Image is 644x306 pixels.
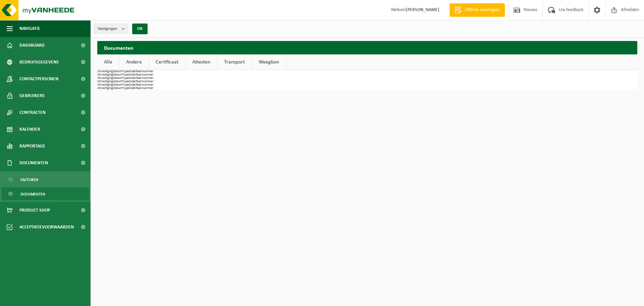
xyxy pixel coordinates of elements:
[252,54,286,70] a: Weegbon
[2,187,89,200] a: Documenten
[100,73,113,77] th: Vestiging
[19,37,45,54] span: Dashboard
[136,80,153,83] th: Taaknummer
[463,7,501,13] span: Offerte aanvragen
[122,70,129,73] th: Type
[19,54,59,71] span: Bedrijfsgegevens
[132,24,148,34] button: OK
[122,77,129,80] th: Type
[449,3,505,17] a: Offerte aanvragen
[97,41,637,54] h2: Documenten
[129,83,136,87] th: Code
[113,80,122,83] th: Datum
[97,83,100,87] th: ID
[19,104,46,121] span: Contracten
[129,77,136,80] th: Code
[97,54,119,70] a: Alle
[19,20,40,37] span: Navigatie
[217,54,252,70] a: Transport
[129,87,136,90] th: Code
[97,73,100,77] th: ID
[100,83,113,87] th: Vestiging
[122,87,129,90] th: Type
[136,87,153,90] th: Taaknummer
[113,70,122,73] th: Datum
[119,54,149,70] a: Andere
[19,155,48,171] span: Documenten
[98,24,119,34] span: Vestigingen
[100,80,113,83] th: Vestiging
[122,73,129,77] th: Type
[19,219,74,235] span: Acceptatievoorwaarden
[113,83,122,87] th: Datum
[129,73,136,77] th: Code
[20,188,45,201] span: Documenten
[113,87,122,90] th: Datum
[136,83,153,87] th: Taaknummer
[129,70,136,73] th: Code
[97,77,100,80] th: ID
[20,173,38,186] span: Facturen
[19,202,50,219] span: Product Shop
[136,77,153,80] th: Taaknummer
[94,24,128,34] button: Vestigingen
[185,54,217,70] a: Attesten
[122,80,129,83] th: Type
[149,54,185,70] a: Certificaat
[19,71,58,87] span: Contactpersonen
[19,138,45,155] span: Rapportage
[100,87,113,90] th: Vestiging
[136,73,153,77] th: Taaknummer
[113,77,122,80] th: Datum
[122,83,129,87] th: Type
[113,73,122,77] th: Datum
[97,70,100,73] th: ID
[97,80,100,83] th: ID
[97,87,100,90] th: ID
[19,121,40,138] span: Kalender
[2,173,89,186] a: Facturen
[406,7,439,12] strong: [PERSON_NAME]
[19,87,45,104] span: Gebruikers
[136,70,153,73] th: Taaknummer
[100,70,113,73] th: Vestiging
[129,80,136,83] th: Code
[100,77,113,80] th: Vestiging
